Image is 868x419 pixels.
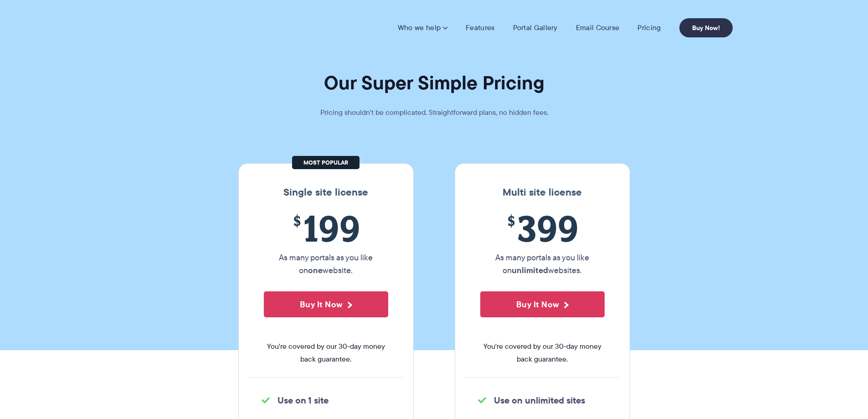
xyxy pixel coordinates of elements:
a: Who we help [398,23,447,32]
strong: one [308,264,323,276]
a: Buy Now! [679,18,733,37]
strong: unlimited [512,264,548,276]
p: As many portals as you like on website. [264,251,388,277]
span: 399 [480,207,605,249]
a: Portal Gallery [513,23,558,32]
strong: Use on unlimited sites [494,393,585,407]
h3: Single site license [248,186,404,198]
a: Email Course [576,23,620,32]
button: Buy It Now [480,291,605,317]
a: Pricing [637,23,661,32]
span: You're covered by our 30-day money back guarantee. [264,340,388,366]
span: You're covered by our 30-day money back guarantee. [480,340,605,366]
strong: Use on 1 site [277,393,329,407]
a: Features [466,23,494,32]
span: 199 [264,207,388,249]
p: As many portals as you like on websites. [480,251,605,277]
h3: Multi site license [464,186,621,198]
p: Pricing shouldn't be complicated. Straightforward plans, no hidden fees. [298,106,571,119]
button: Buy It Now [264,291,388,317]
